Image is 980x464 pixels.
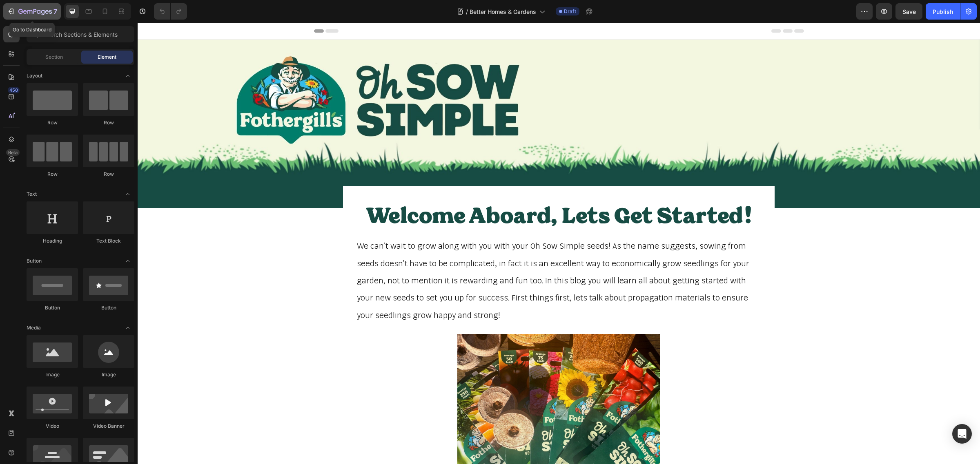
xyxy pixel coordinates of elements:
[98,53,116,61] span: Element
[83,237,134,245] div: Text Block
[121,321,134,334] span: Toggle open
[27,371,78,378] div: Image
[926,3,960,20] button: Publish
[83,371,134,378] div: Image
[27,237,78,245] div: Heading
[138,23,980,464] iframe: Design area
[27,190,37,198] span: Text
[466,7,468,16] span: /
[895,3,922,20] button: Save
[53,7,57,16] p: 7
[564,8,576,15] span: Draft
[27,170,78,178] div: Row
[45,53,63,61] span: Section
[8,87,20,93] div: 450
[902,8,916,15] span: Save
[27,119,78,126] div: Row
[27,257,42,265] span: Button
[83,119,134,126] div: Row
[27,72,42,80] span: Layout
[470,7,536,16] span: Better Homes & Gardens
[320,311,523,463] img: gempages_573477055367217926-9b7d0837-ff36-4a80-b305-7408324d8edd.jpg
[83,422,134,430] div: Video Banner
[3,3,61,20] button: 7
[83,304,134,312] div: Button
[121,188,134,201] span: Toggle open
[952,424,972,444] div: Open Intercom Messenger
[933,7,953,16] div: Publish
[6,149,20,156] div: Beta
[27,422,78,430] div: Video
[121,69,134,82] span: Toggle open
[218,179,624,207] h2: Welcome Aboard, Lets Get Started!
[27,26,134,42] input: Search Sections & Elements
[83,170,134,178] div: Row
[27,324,41,331] span: Media
[219,218,612,297] span: We can’t wait to grow along with you with your Oh Sow Simple seeds! As the name suggests, sowing ...
[27,304,78,312] div: Button
[121,254,134,267] span: Toggle open
[154,3,187,20] div: Undo/Redo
